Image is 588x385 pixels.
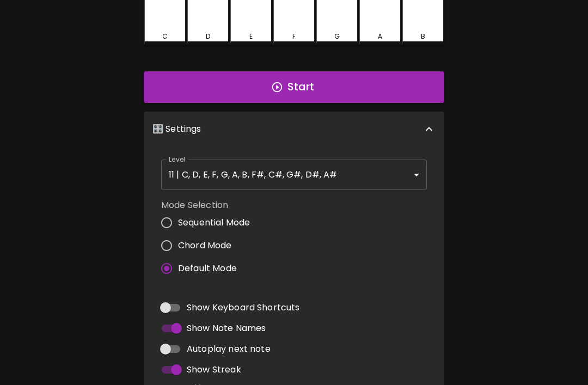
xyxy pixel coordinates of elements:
[187,364,241,377] span: Show Streak
[334,32,340,42] div: G
[144,72,444,103] button: Start
[249,32,253,42] div: E
[206,32,210,42] div: D
[178,262,237,276] span: Default Mode
[421,32,425,42] div: B
[152,123,201,136] p: 🎛️ Settings
[187,343,271,356] span: Autoplay next note
[378,32,382,42] div: A
[144,112,444,147] div: 🎛️ Settings
[292,32,296,42] div: F
[161,160,427,191] div: 11 | C, D, E, F, G, A, B, F#, C#, G#, D#, A#
[178,217,250,230] span: Sequential Mode
[169,155,186,164] label: Level
[187,322,266,335] span: Show Note Names
[162,32,168,42] div: C
[178,240,232,253] span: Chord Mode
[161,199,259,212] label: Mode Selection
[187,302,299,315] span: Show Keyboard Shortcuts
